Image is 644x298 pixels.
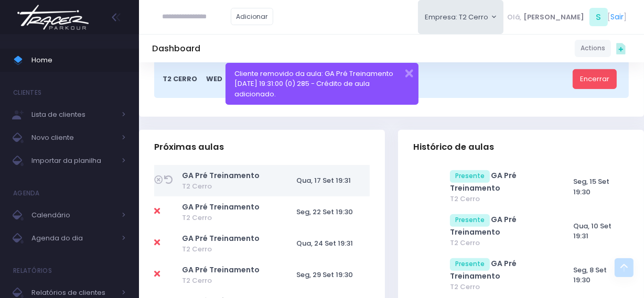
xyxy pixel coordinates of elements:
[182,202,260,212] a: GA Pré Treinamento
[573,265,607,285] span: Seg, 8 Set 19:30
[31,231,115,245] span: Agenda do dia
[450,170,517,193] a: GA Pré Treinamento
[413,142,494,152] span: Histórico de aulas
[31,131,115,145] span: Novo cliente
[182,181,274,192] span: T2 Cerro
[31,108,115,122] span: Lista de clientes
[450,214,490,227] span: Presente
[508,12,522,23] span: Olá,
[450,194,553,204] span: T2 Cerro
[589,8,608,26] span: S
[182,264,260,275] a: GA Pré Treinamento
[182,244,274,255] span: T2 Cerro
[31,53,126,67] span: Home
[573,176,609,197] span: Seg, 15 Set 19:30
[503,5,631,29] div: [ ]
[296,207,353,217] span: Seg, 22 Set 19:30
[182,233,260,244] a: GA Pré Treinamento
[13,183,40,204] h4: Agenda
[182,213,274,223] span: T2 Cerro
[450,170,490,183] span: Presente
[296,175,351,185] span: Qua, 17 Set 19:31
[296,238,353,248] span: Qua, 24 Set 19:31
[296,270,353,280] span: Seg, 29 Set 19:30
[154,142,224,152] span: Próximas aulas
[450,214,517,237] a: GA Pré Treinamento
[231,8,274,25] a: Adicionar
[152,43,200,54] h5: Dashboard
[182,275,274,286] span: T2 Cerro
[31,154,115,168] span: Importar da planilha
[182,170,260,181] a: GA Pré Treinamento
[450,258,490,271] span: Presente
[523,12,584,23] span: [PERSON_NAME]
[450,282,553,292] span: T2 Cerro
[31,208,115,222] span: Calendário
[575,40,611,57] a: Actions
[450,238,553,248] span: T2 Cerro
[234,69,393,99] span: Cliente removido da aula: GA Pré Treinamento [DATE] 19:31:00 (0) 285 - Crédito de aula adicionado.
[450,258,517,281] a: GA Pré Treinamento
[206,74,222,84] span: Wed
[13,82,41,103] h4: Clientes
[611,12,624,23] a: Sair
[163,74,198,84] span: T2 Cerro
[573,69,617,89] a: Encerrar
[573,221,611,241] span: Qua, 10 Set 19:31
[13,260,52,281] h4: Relatórios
